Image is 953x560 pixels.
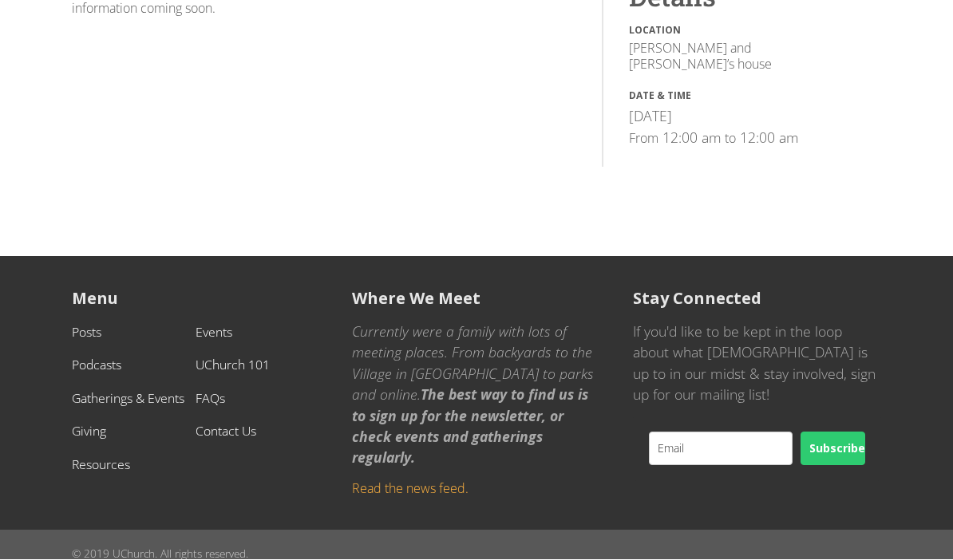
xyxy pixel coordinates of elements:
a: Gatherings & Events [72,390,184,408]
h5: Menu [72,289,321,309]
div: Date & Time [629,92,856,101]
p: 12:00 am [662,128,726,148]
a: Events [196,324,232,341]
a: Posts [72,324,101,341]
p: 12:00 am [740,128,803,148]
div: Location [629,26,856,36]
h5: Where We Meet [352,289,601,309]
a: Resources [72,456,130,474]
a: Contact Us [196,423,256,440]
a: FAQs [196,390,225,408]
p: If you'd like to be kept in the loop about what [DEMOGRAPHIC_DATA] is up to in our midst & stay i... [633,321,882,406]
a: Podcasts [72,357,121,374]
button: Subscribe [801,432,865,466]
a: Read the news feed. [352,480,469,498]
p: [PERSON_NAME] and [PERSON_NAME]’s house [629,41,856,73]
div: to [725,130,740,148]
p: [DATE] [629,107,672,126]
em: The best way to find us is to sign up for the newsletter, or check events and gatherings regularly. [352,385,588,467]
a: UChurch 101 [196,357,270,374]
h5: Stay Connected [633,289,882,309]
input: Email [649,432,793,466]
div: From [629,130,662,148]
em: Currently were a family with lots of meeting places. From backyards to the Village in [GEOGRAPHIC... [352,322,594,404]
a: Giving [72,423,106,440]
